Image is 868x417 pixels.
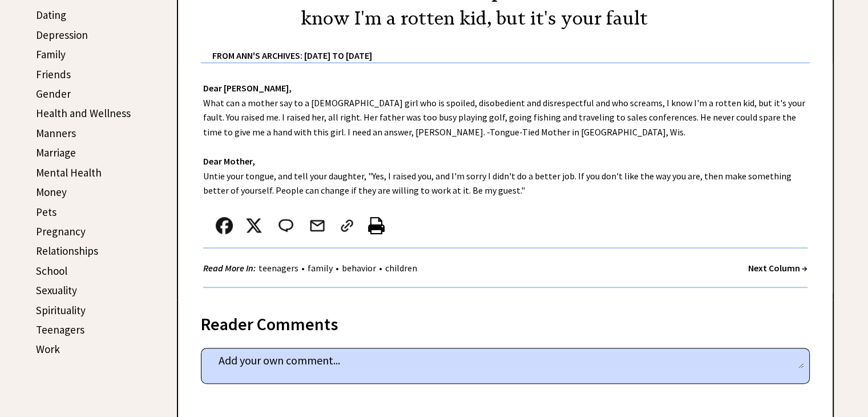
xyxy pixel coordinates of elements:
[36,303,86,317] a: Spirituality
[178,63,833,299] div: What can a mother say to a [DEMOGRAPHIC_DATA] girl who is spoiled, disobedient and disrespectful ...
[216,217,233,234] img: facebook.png
[36,106,131,120] a: Health and Wellness
[305,262,336,274] a: family
[36,342,60,356] a: Work
[36,126,76,140] a: Manners
[309,217,326,234] img: mail.png
[36,264,67,278] a: School
[368,217,385,234] img: printer%20icon.png
[36,146,76,159] a: Marriage
[36,47,66,61] a: Family
[339,262,379,274] a: behavior
[36,166,102,179] a: Mental Health
[36,87,71,101] a: Gender
[203,261,420,275] div: • • •
[203,155,255,167] strong: Dear Mother,
[203,82,292,94] strong: Dear [PERSON_NAME],
[36,28,88,42] a: Depression
[276,217,296,234] img: message_round%202.png
[245,217,263,234] img: x_small.png
[256,262,301,274] a: teenagers
[36,283,77,297] a: Sexuality
[201,312,810,330] div: Reader Comments
[338,217,356,234] img: link_02.png
[36,185,67,199] a: Money
[36,67,71,81] a: Friends
[36,8,66,22] a: Dating
[36,244,98,258] a: Relationships
[36,224,86,238] a: Pregnancy
[382,262,420,274] a: children
[203,262,256,274] strong: Read More In:
[212,32,810,62] div: From Ann's Archives: [DATE] to [DATE]
[748,262,808,274] a: Next Column →
[36,323,84,336] a: Teenagers
[36,205,56,219] a: Pets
